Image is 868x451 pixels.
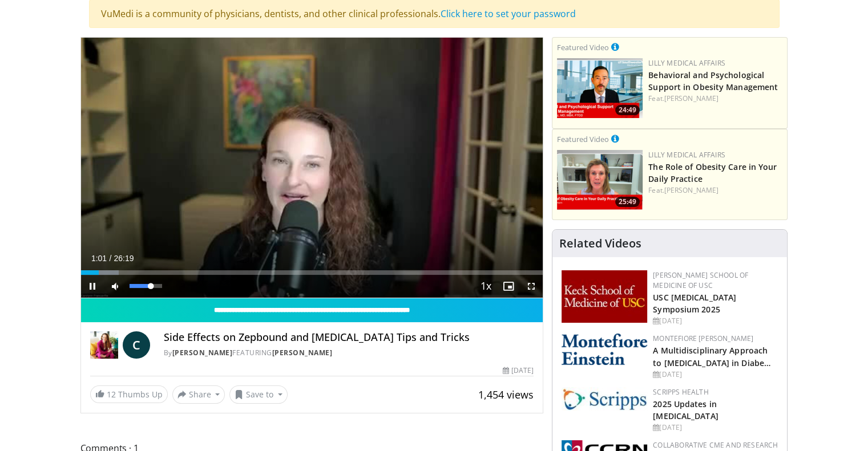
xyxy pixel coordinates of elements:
[664,185,718,195] a: [PERSON_NAME]
[653,399,718,421] a: 2025 Updates in [MEDICAL_DATA]
[653,387,708,397] a: Scripps Health
[562,270,647,323] img: 7b941f1f-d101-407a-8bfa-07bd47db01ba.png.150x105_q85_autocrop_double_scale_upscale_version-0.2.jpg
[503,365,534,376] div: [DATE]
[648,150,725,160] a: Lilly Medical Affairs
[478,388,534,401] span: 1,454 views
[229,385,288,404] button: Save to
[648,58,725,68] a: Lilly Medical Affairs
[164,331,534,344] h4: Side Effects on Zepbound and [MEDICAL_DATA] Tips and Tricks
[653,316,778,326] div: [DATE]
[559,237,641,250] h4: Related Videos
[615,105,640,115] span: 24:49
[90,331,118,359] img: Dr. Carolynn Francavilla
[130,284,162,288] div: Volume Level
[520,275,543,298] button: Fullscreen
[110,254,112,263] span: /
[497,275,520,298] button: Enable picture-in-picture mode
[653,345,771,368] a: A Multidisciplinary Approach to [MEDICAL_DATA] in Diabe…
[123,331,150,359] a: C
[172,348,233,357] a: [PERSON_NAME]
[474,275,497,298] button: Playback Rate
[648,94,782,104] div: Feat.
[557,150,643,210] img: e1208b6b-349f-4914-9dd7-f97803bdbf1d.png.150x105_q85_crop-smart_upscale.png
[653,270,748,290] a: [PERSON_NAME] School of Medicine of USC
[91,254,107,263] span: 1:01
[107,389,116,400] span: 12
[664,94,718,103] a: [PERSON_NAME]
[557,150,643,210] a: 25:49
[81,275,104,298] button: Pause
[557,58,643,118] img: ba3304f6-7838-4e41-9c0f-2e31ebde6754.png.150x105_q85_crop-smart_upscale.png
[615,197,640,207] span: 25:49
[653,422,778,433] div: [DATE]
[164,348,534,358] div: By FEATURING
[114,254,134,263] span: 26:19
[648,185,782,196] div: Feat.
[90,385,168,403] a: 12 Thumbs Up
[441,7,576,20] a: Click here to set your password
[653,334,753,343] a: Montefiore [PERSON_NAME]
[557,134,609,144] small: Featured Video
[653,369,778,380] div: [DATE]
[272,348,333,357] a: [PERSON_NAME]
[81,270,543,275] div: Progress Bar
[562,334,647,365] img: b0142b4c-93a1-4b58-8f91-5265c282693c.png.150x105_q85_autocrop_double_scale_upscale_version-0.2.png
[557,58,643,118] a: 24:49
[172,385,225,404] button: Share
[653,292,736,315] a: USC [MEDICAL_DATA] Symposium 2025
[557,42,609,52] small: Featured Video
[104,275,127,298] button: Mute
[648,70,778,92] a: Behavioral and Psychological Support in Obesity Management
[81,38,543,298] video-js: Video Player
[648,161,777,184] a: The Role of Obesity Care in Your Daily Practice
[562,387,647,411] img: c9f2b0b7-b02a-4276-a72a-b0cbb4230bc1.jpg.150x105_q85_autocrop_double_scale_upscale_version-0.2.jpg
